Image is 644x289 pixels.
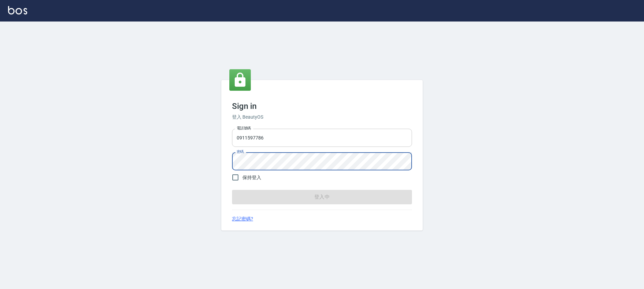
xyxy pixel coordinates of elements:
h3: Sign in [232,101,412,111]
span: 保持登入 [242,174,261,181]
a: 忘記密碼? [232,215,253,222]
h6: 登入 BeautyOS [232,114,412,121]
label: 電話號碼 [237,126,251,131]
img: Logo [8,6,27,14]
label: 密碼 [237,149,244,154]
